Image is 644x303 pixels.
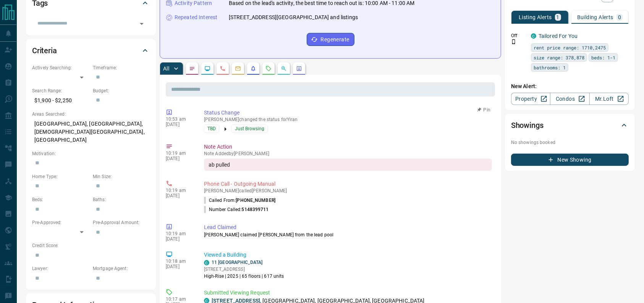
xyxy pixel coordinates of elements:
p: 0 [618,15,621,20]
p: [DATE] [166,156,193,161]
svg: Notes [189,66,195,72]
div: Showings [511,116,629,134]
span: size range: 378,878 [534,54,584,61]
p: Mortgage Agent: [93,265,150,272]
div: ab pulled [204,159,492,171]
button: Pin [473,106,495,113]
p: [DATE] [166,122,193,127]
p: Actively Searching: [32,64,89,71]
p: High-Rise | 2025 | 65 floors | 617 units [204,273,284,280]
p: Number Called: [204,206,269,213]
p: Off [511,32,526,39]
p: $1,900 - $2,250 [32,94,89,107]
h2: Criteria [32,44,57,57]
p: [GEOGRAPHIC_DATA], [GEOGRAPHIC_DATA], [DEMOGRAPHIC_DATA][GEOGRAPHIC_DATA], [GEOGRAPHIC_DATA] [32,118,150,146]
svg: Agent Actions [296,66,302,72]
a: 11 [GEOGRAPHIC_DATA] [212,260,262,265]
p: Note Added by [PERSON_NAME] [204,151,492,156]
p: [STREET_ADDRESS][GEOGRAPHIC_DATA] and listings [229,13,358,21]
p: Status Change [204,109,492,117]
p: Building Alerts [577,15,613,20]
p: Min Size: [93,173,150,180]
p: Search Range: [32,87,89,94]
svg: Requests [265,66,272,72]
p: Called From: [204,197,275,204]
button: Regenerate [307,33,354,46]
p: 10:53 am [166,116,193,122]
p: Viewed a Building [204,251,492,259]
button: Open [136,18,147,29]
span: rent price range: 1710,2475 [534,44,606,51]
p: [PERSON_NAME] changed the status for Yiran [204,117,492,122]
p: Pre-Approved: [32,219,89,226]
svg: Calls [220,66,226,72]
svg: Emails [235,66,241,72]
p: 10:19 am [166,151,193,156]
p: Lawyer: [32,265,89,272]
p: Note Action [204,143,492,151]
p: Phone Call - Outgoing Manual [204,180,492,188]
p: Pre-Approval Amount: [93,219,150,226]
span: [PHONE_NUMBER] [236,198,275,203]
p: Submitted Viewing Request [204,289,492,297]
p: Areas Searched: [32,111,150,118]
p: Listing Alerts [519,15,552,20]
p: New Alert: [511,82,629,90]
p: [STREET_ADDRESS] [204,266,284,273]
p: Timeframe: [93,64,150,71]
p: No showings booked [511,139,629,146]
div: condos.ca [531,33,536,39]
p: Credit Score: [32,242,150,249]
p: 1 [557,15,560,20]
span: 5148399711 [242,207,269,212]
a: Condos [550,93,589,105]
span: TBD [207,125,216,133]
p: [PERSON_NAME] claimed [PERSON_NAME] from the lead pool [204,231,492,238]
div: condos.ca [204,260,209,265]
p: [DATE] [166,193,193,198]
span: Just Browsing [235,125,264,133]
p: 10:19 am [166,231,193,236]
svg: Opportunities [281,66,287,72]
span: bathrooms: 1 [534,64,566,71]
p: Budget: [93,87,150,94]
span: beds: 1-1 [591,54,615,61]
div: Criteria [32,41,150,60]
p: All [163,66,169,71]
svg: Lead Browsing Activity [204,66,210,72]
button: New Showing [511,154,629,166]
p: 10:19 am [166,188,193,193]
p: Home Type: [32,173,89,180]
svg: Push Notification Only [511,39,516,44]
p: 10:18 am [166,259,193,264]
p: [DATE] [166,236,193,242]
p: [DATE] [166,264,193,269]
a: Property [511,93,550,105]
p: Lead Claimed [204,223,492,231]
p: [PERSON_NAME] called [PERSON_NAME] [204,188,492,193]
p: Motivation: [32,150,150,157]
p: Beds: [32,196,89,203]
p: 10:17 am [166,296,193,302]
h2: Showings [511,119,544,131]
a: Mr.Loft [589,93,629,105]
p: Repeated Interest [175,13,217,21]
svg: Listing Alerts [250,66,256,72]
p: Baths: [93,196,150,203]
a: Tailored For You [539,33,578,39]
